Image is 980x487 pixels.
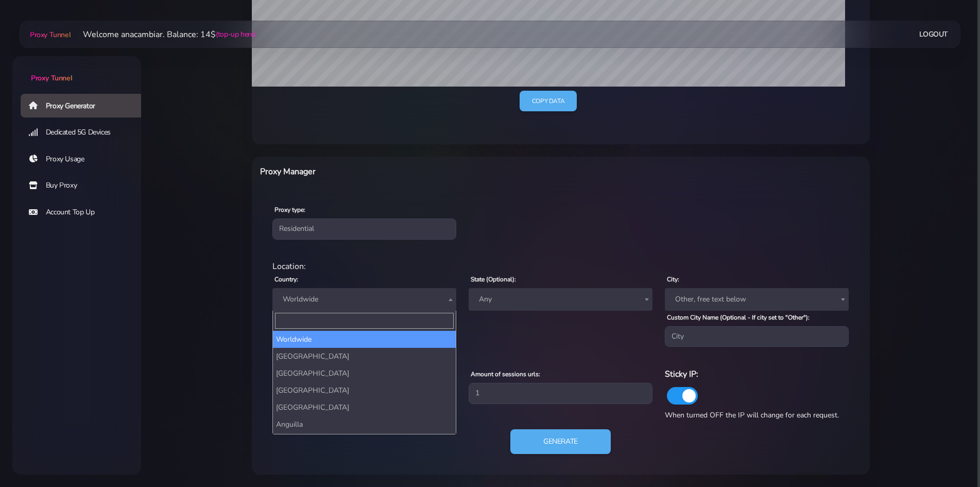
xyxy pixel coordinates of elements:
li: [GEOGRAPHIC_DATA] [273,365,456,382]
span: Other, free text below [665,288,849,311]
a: Proxy Tunnel [28,26,71,43]
h6: Sticky IP: [665,367,849,381]
button: Generate [510,429,611,454]
div: Location: [266,260,855,273]
li: Anguilla [273,416,456,433]
label: Country: [274,275,298,284]
a: Dedicated 5G Devices [21,121,149,144]
a: Copy data [520,91,577,112]
li: [GEOGRAPHIC_DATA] [273,382,456,399]
label: Amount of sessions urls: [471,370,540,379]
h6: Proxy Manager [260,165,606,178]
a: Proxy Usage [21,147,149,171]
label: City: [667,275,679,284]
label: State (Optional): [471,275,516,284]
span: Proxy Tunnel [31,73,72,83]
span: Worldwide [279,292,450,307]
iframe: Webchat Widget [828,318,967,474]
a: Logout [919,25,948,44]
span: Other, free text below [671,292,843,307]
a: Buy Proxy [21,174,149,197]
span: Any [475,292,646,307]
li: [GEOGRAPHIC_DATA] [273,433,456,450]
div: Proxy Settings: [266,355,855,367]
input: Search [275,313,454,329]
li: [GEOGRAPHIC_DATA] [273,399,456,416]
span: Any [469,288,652,311]
a: Proxy Tunnel [12,56,141,83]
li: Worldwide [273,331,456,348]
span: Worldwide [272,288,456,311]
label: Proxy type: [274,205,305,214]
li: Welcome anacambiar. Balance: 14$ [71,28,255,41]
span: Proxy Tunnel [30,30,71,40]
li: [GEOGRAPHIC_DATA] [273,348,456,365]
a: (top-up here) [216,29,255,40]
label: Custom City Name (Optional - If city set to "Other"): [667,313,810,322]
span: When turned OFF the IP will change for each request. [665,410,839,420]
a: Account Top Up [21,200,149,224]
a: Proxy Generator [21,94,149,117]
input: City [665,326,849,347]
